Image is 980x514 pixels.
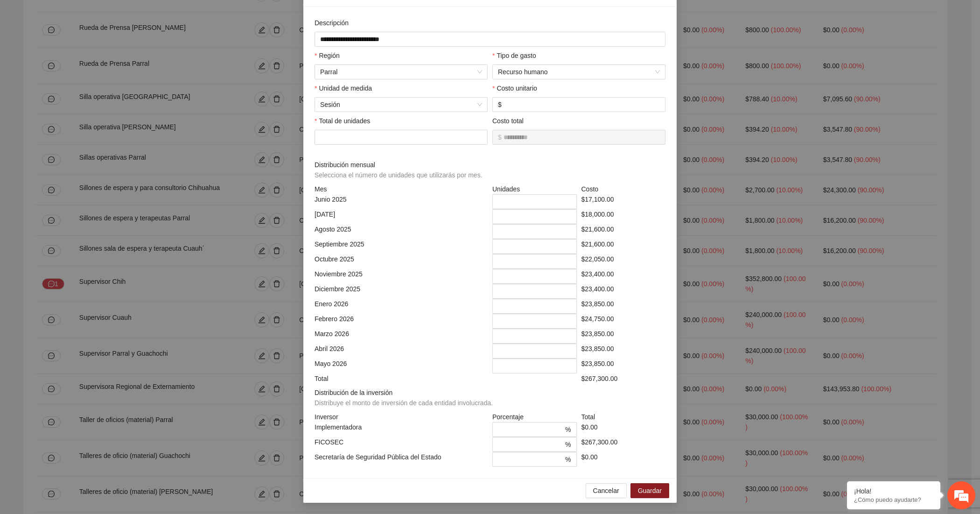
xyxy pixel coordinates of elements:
div: $23,850.00 [579,299,668,314]
textarea: Escriba su mensaje y pulse “Intro” [5,255,178,288]
div: $21,600.00 [579,239,668,254]
div: Enero 2026 [312,299,490,314]
span: Parral [320,65,482,79]
div: Octubre 2025 [312,254,490,269]
div: Inversor [312,412,490,422]
div: $17,100.00 [579,194,668,209]
span: Distribución mensual [315,160,486,180]
span: % [565,424,571,435]
div: Agosto 2025 [312,224,490,239]
div: Mayo 2026 [312,359,490,373]
p: ¿Cómo puedo ayudarte? [854,496,933,503]
label: Unidad de medida [315,83,372,93]
label: Tipo de gasto [492,50,536,61]
span: % [565,454,571,465]
label: Descripción [315,18,349,28]
button: Cancelar [586,483,627,498]
div: Septiembre 2025 [312,239,490,254]
div: Marzo 2026 [312,329,490,344]
div: Chatee con nosotros ahora [49,48,157,60]
span: Distribuye el monto de inversión de cada entidad involucrada. [315,399,493,407]
div: Unidades [490,184,579,194]
div: $267,300.00 [579,373,668,384]
span: Selecciona el número de unidades que utilizarás por mes. [315,171,483,179]
div: $21,600.00 [579,224,668,239]
div: Mes [312,184,490,194]
div: $23,850.00 [579,359,668,373]
div: $24,750.00 [579,314,668,329]
div: Minimizar ventana de chat en vivo [153,5,175,27]
span: Distribución de la inversión [315,387,497,408]
label: Región [315,50,340,61]
div: Costo [579,184,668,194]
div: $0.00 [579,422,668,437]
div: Febrero 2026 [312,314,490,329]
div: Porcentaje [490,412,579,422]
span: Sesión [320,98,482,112]
label: Costo unitario [492,83,537,93]
div: Total [312,373,490,384]
span: $ [498,99,502,110]
div: $23,850.00 [579,344,668,359]
span: % [565,439,571,450]
div: ¡Hola! [854,487,933,495]
div: Noviembre 2025 [312,269,490,284]
label: Total de unidades [315,116,370,126]
div: Secretaría de Seguridad Pública del Estado [312,452,490,467]
div: Diciembre 2025 [312,284,490,299]
span: $ [498,132,502,142]
div: $18,000.00 [579,209,668,224]
div: $23,850.00 [579,329,668,344]
div: Implementadora [312,422,490,437]
span: Cancelar [593,486,619,496]
div: FICOSEC [312,437,490,452]
span: Recurso humano [498,65,660,79]
div: $23,400.00 [579,284,668,299]
div: $22,050.00 [579,254,668,269]
div: Total [579,412,668,422]
div: $0.00 [579,452,668,467]
span: Estamos en línea. [54,125,129,219]
div: Abril 2026 [312,344,490,359]
div: $23,400.00 [579,269,668,284]
div: $267,300.00 [579,437,668,452]
label: Costo total [492,116,524,126]
button: Guardar [630,483,669,498]
div: [DATE] [312,209,490,224]
div: Junio 2025 [312,194,490,209]
span: Guardar [638,486,662,496]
